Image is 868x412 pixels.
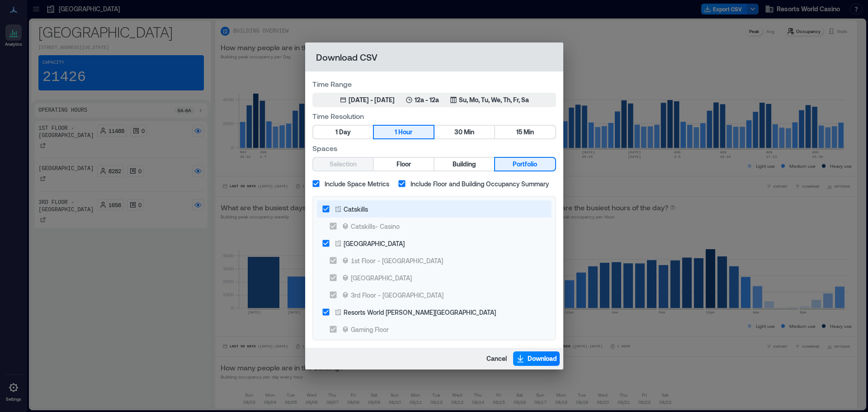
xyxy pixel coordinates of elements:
[325,179,389,189] span: Include Space Metrics
[344,204,368,214] div: Catskills
[312,143,556,153] label: Spaces
[454,127,462,138] span: 30
[464,127,474,138] span: Min
[374,126,434,138] button: 1 Hour
[513,351,560,366] button: Download
[396,159,411,170] span: Floor
[528,354,557,363] span: Download
[410,179,549,189] span: Include Floor and Building Occupancy Summary
[344,239,405,248] div: [GEOGRAPHIC_DATA]
[312,111,556,121] label: Time Resolution
[513,159,537,170] span: Portfolio
[351,256,443,265] div: 1st Floor - [GEOGRAPHIC_DATA]
[434,158,494,170] button: Building
[516,127,522,138] span: 15
[351,325,389,334] div: Gaming Floor
[395,127,397,138] span: 1
[486,354,507,363] span: Cancel
[524,127,534,138] span: Min
[305,43,563,71] h2: Download CSV
[313,126,373,138] button: 1 Day
[349,95,395,104] div: [DATE] - [DATE]
[495,126,555,138] button: 15 Min
[351,273,412,283] div: [GEOGRAPHIC_DATA]
[495,158,555,170] button: Portfolio
[344,308,496,317] div: Resorts World [PERSON_NAME][GEOGRAPHIC_DATA]
[335,127,338,138] span: 1
[459,95,529,104] p: Su, Mo, Tu, We, Th, Fr, Sa
[312,93,556,107] button: [DATE] - [DATE]12a - 12aSu, Mo, Tu, We, Th, Fr, Sa
[415,95,439,104] p: 12a - 12a
[351,290,443,300] div: 3rd Floor - [GEOGRAPHIC_DATA]
[398,127,412,138] span: Hour
[351,222,400,231] div: Catskills- Casino
[374,158,434,170] button: Floor
[339,127,351,138] span: Day
[453,159,476,170] span: Building
[312,79,556,89] label: Time Range
[434,126,494,138] button: 30 Min
[484,351,509,366] button: Cancel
